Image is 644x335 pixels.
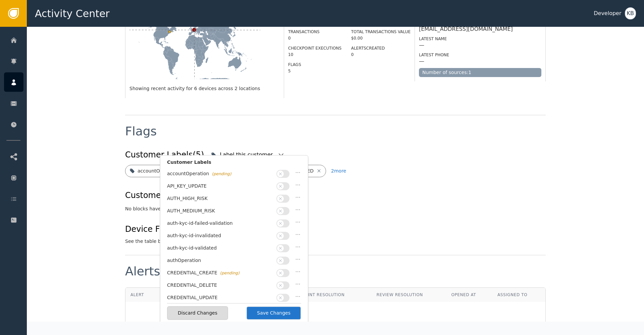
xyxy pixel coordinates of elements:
th: Checkpoint Resolution [282,288,372,302]
span: Activity Center [35,6,110,21]
div: 0 [351,52,411,58]
div: $0.00 [351,35,411,41]
div: Customer Labels [167,159,301,169]
div: accountOperation [138,167,179,175]
div: Alerts (0) [125,265,181,277]
span: (pending) [220,271,239,275]
div: No blocks have been applied to this customer [125,205,546,212]
label: Flags [288,62,301,67]
label: Total Transactions Value [351,29,411,34]
div: — [419,58,424,65]
div: Device Flags (0) [125,223,306,235]
div: auth-kyc-id-invalidated [167,232,273,239]
div: Label this customer [220,151,274,159]
span: (pending) [212,172,231,176]
button: Label this customer [209,147,286,162]
div: 0 [288,35,341,41]
div: authOperation [167,257,273,264]
div: — [419,42,424,49]
div: Developer [594,9,621,17]
div: Number of sources: 1 [419,68,541,77]
label: Transactions [288,29,320,34]
button: Discard Changes [167,306,228,320]
div: AUTH_HIGH_RISK [167,195,273,202]
div: CREDENTIAL_CREATE [167,269,273,276]
th: Alert [125,288,157,302]
label: Checkpoint Executions [288,46,341,51]
label: Alerts Created [351,46,385,51]
th: Opened At [446,288,492,302]
button: Save Changes [246,306,301,320]
th: Assigned To [492,288,545,302]
button: 2more [331,165,346,177]
div: Latest Name [419,36,541,42]
div: 5 [288,68,341,74]
div: API_KEY_UPDATE [167,183,273,190]
div: [EMAIL_ADDRESS][DOMAIN_NAME] [419,26,513,32]
div: See the table below for details on device flags associated with this customer [125,238,306,245]
div: Latest Phone [419,52,541,58]
th: Review Resolution [372,288,446,302]
div: Showing recent activity for 6 devices across 2 locations [129,85,280,92]
div: CREDENTIAL_DELETE [167,282,273,289]
div: Customer Blocks (0) [125,189,204,201]
button: KB [625,7,636,19]
div: accountOperation [167,170,273,177]
div: CREDENTIAL_UPDATE [167,294,273,301]
div: auth-kyc-id-validated [167,245,273,252]
div: AUTH_MEDIUM_RISK [167,207,273,214]
div: Customer Labels (5) [125,149,204,161]
th: Status [157,288,192,302]
div: 10 [288,52,341,58]
div: Flags [125,125,157,137]
div: auth-kyc-id-failed-validation [167,220,273,227]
